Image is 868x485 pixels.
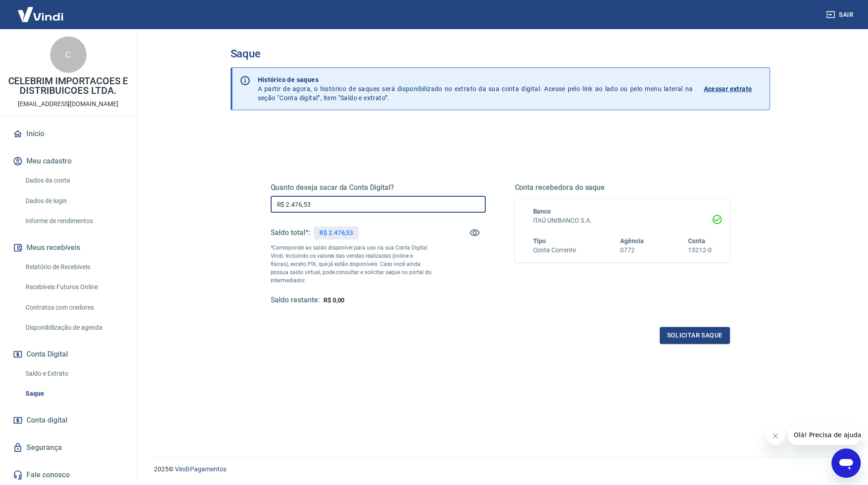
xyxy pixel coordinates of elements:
[258,75,693,84] p: Histórico de saques
[18,99,118,109] p: [EMAIL_ADDRESS][DOMAIN_NAME]
[271,244,432,285] p: *Corresponde ao saldo disponível para uso na sua Conta Digital Vindi. Incluindo os valores das ve...
[11,124,125,144] a: Início
[231,47,770,60] h3: Saque
[26,414,67,427] span: Conta digital
[22,171,125,190] a: Dados da conta
[11,465,125,485] a: Fale conosco
[515,183,730,192] h5: Conta recebedora do saque
[11,151,125,171] button: Meu cadastro
[271,228,310,237] h5: Saldo total*:
[766,427,785,445] iframe: Fechar mensagem
[154,465,846,474] p: 2025 ©
[22,192,125,210] a: Dados de login
[5,6,77,14] span: Olá! Precisa de ajuda?
[688,237,705,245] span: Conta
[824,6,857,23] button: Sair
[7,77,129,96] p: CELEBRIM IMPORTACOES E DISTRIBUICOES LTDA.
[533,245,576,255] h6: Conta Corrente
[258,75,693,102] p: A partir de agora, o histórico de saques será disponibilizado no extrato da sua conta digital. Ac...
[788,425,861,445] iframe: Mensagem da empresa
[22,364,125,383] a: Saldo e Extrato
[688,245,712,255] h6: 15212-0
[22,318,125,337] a: Disponibilização de agenda
[11,438,125,458] a: Segurança
[11,0,70,28] img: Vindi
[271,183,486,192] h5: Quanto deseja sacar da Conta Digital?
[704,84,752,93] p: Acessar extrato
[22,298,125,317] a: Contratos com credores
[11,344,125,364] button: Conta Digital
[22,278,125,296] a: Recebíveis Futuros Online
[22,212,125,230] a: Informe de rendimentos
[704,75,762,102] a: Acessar extrato
[832,449,861,478] iframe: Botão para abrir a janela de mensagens
[11,238,125,258] button: Meus recebíveis
[50,36,87,73] div: C
[319,228,353,238] p: R$ 2.476,53
[22,258,125,276] a: Relatório de Recebíveis
[533,216,712,225] h6: ITAÚ UNIBANCO S.A.
[22,384,125,403] a: Saque
[324,296,345,304] span: R$ 0,00
[533,208,551,215] span: Banco
[175,465,226,473] a: Vindi Pagamentos
[533,237,546,245] span: Tipo
[660,327,730,344] button: Solicitar saque
[11,410,125,430] a: Conta digital
[620,245,644,255] h6: 0772
[620,237,644,245] span: Agência
[271,296,320,305] h5: Saldo restante:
